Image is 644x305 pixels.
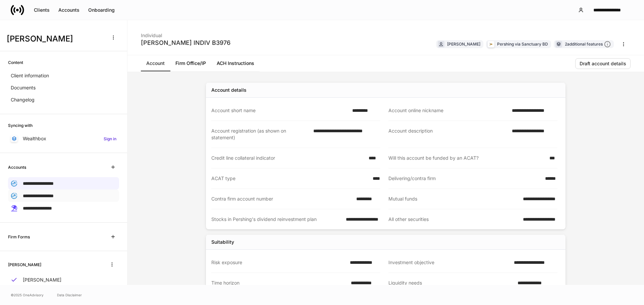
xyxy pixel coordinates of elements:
[7,33,104,44] h3: [PERSON_NAME]
[8,261,41,268] h6: [PERSON_NAME]
[388,216,519,223] div: All other securities
[54,5,84,15] button: Accounts
[11,292,44,298] span: © 2025 OneAdvisory
[8,70,119,82] a: Client information
[211,155,365,161] div: Credit line collateral indicator
[8,82,119,94] a: Documents
[447,41,480,47] div: [PERSON_NAME]
[211,175,369,182] div: ACAT type
[34,8,50,12] div: Clients
[141,39,230,47] div: [PERSON_NAME] INDIV B3976
[211,87,247,93] div: Account details
[211,259,346,266] div: Risk exposure
[57,292,82,298] a: Data Disclaimer
[388,155,545,161] div: Will this account be funded by an ACAT?
[8,133,119,145] a: WealthboxSign in
[58,8,79,12] div: Accounts
[565,41,611,48] div: 2 additional features
[8,164,26,170] h6: Accounts
[8,122,33,129] h6: Syncing with
[23,135,46,142] p: Wealthbox
[30,5,54,15] button: Clients
[211,196,352,202] div: Contra firm account number
[211,280,347,286] div: Time horizon
[497,41,548,47] div: Pershing via Sanctuary BD
[388,196,519,202] div: Mutual funds
[141,55,170,71] a: Account
[211,55,260,71] a: ACH Instructions
[388,128,508,141] div: Account description
[11,72,49,79] p: Client information
[11,84,36,91] p: Documents
[388,280,514,287] div: Liquidity needs
[211,128,309,141] div: Account registration (as shown on statement)
[211,107,348,114] div: Account short name
[170,55,211,71] a: Firm Office/IP
[23,277,61,283] p: [PERSON_NAME]
[8,274,119,286] a: [PERSON_NAME]
[388,259,510,266] div: Investment objective
[8,59,23,66] h6: Content
[8,234,30,240] h6: Firm Forms
[104,136,116,142] h6: Sign in
[388,175,541,182] div: Delivering/contra firm
[88,8,115,12] div: Onboarding
[211,239,234,245] div: Suitability
[580,61,626,66] div: Draft account details
[11,96,35,103] p: Changelog
[388,107,508,114] div: Account online nickname
[141,28,230,39] div: Individual
[211,216,342,223] div: Stocks in Pershing's dividend reinvestment plan
[575,58,631,69] button: Draft account details
[8,94,119,106] a: Changelog
[84,5,119,15] button: Onboarding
